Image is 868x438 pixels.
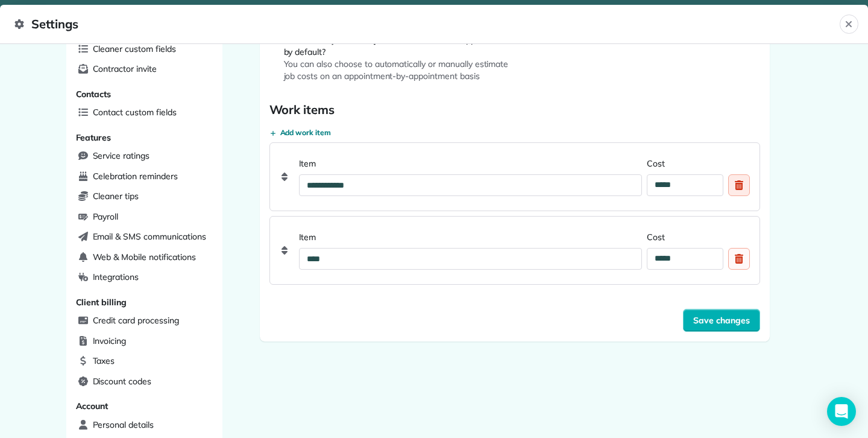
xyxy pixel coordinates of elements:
[93,106,177,118] span: Contact custom fields
[299,157,643,170] label: Item
[269,128,332,138] button: Add work item
[284,34,515,58] label: Automatically estimate job cost for scheduled appointments by default?
[840,14,858,34] button: Close
[74,147,215,165] a: Service ratings
[280,128,332,138] span: Add work item
[683,309,760,332] button: Save changes
[269,101,760,118] h2: Work items
[93,314,179,326] span: Credit card processing
[74,249,215,267] a: Web & Mobile notifications
[93,211,119,223] span: Payroll
[74,332,215,351] a: Invoicing
[93,335,127,347] span: Invoicing
[74,188,215,206] a: Cleaner tips
[728,248,750,270] div: Delete custom field
[74,208,215,226] a: Payroll
[93,43,176,55] span: Cleaner custom fields
[93,230,206,243] span: Email & SMS communications
[74,60,215,78] a: Contractor invite
[76,297,127,308] span: Client billing
[93,190,139,202] span: Cleaner tips
[299,231,643,243] label: Item
[93,63,157,75] span: Contractor invite
[728,174,750,196] div: Delete custom field
[93,251,196,263] span: Web & Mobile notifications
[647,157,723,170] label: Cost
[74,416,215,434] a: Personal details
[76,401,108,411] span: Account
[74,104,215,122] a: Contact custom fields
[827,397,856,426] div: Open Intercom Messenger
[93,271,139,283] span: Integrations
[74,312,215,330] a: Credit card processing
[269,142,760,211] div: ItemCostDelete custom field
[93,170,178,182] span: Celebration reminders
[647,231,723,243] label: Cost
[93,375,151,387] span: Discount codes
[74,40,215,59] a: Cleaner custom fields
[74,373,215,391] a: Discount codes
[93,419,154,431] span: Personal details
[76,132,112,143] span: Features
[74,168,215,186] a: Celebration reminders
[693,314,750,326] span: Save changes
[74,228,215,246] a: Email & SMS communications
[284,58,515,82] span: You can also choose to automatically or manually estimate job costs on an appointment-by-appointm...
[93,355,115,367] span: Taxes
[74,268,215,287] a: Integrations
[269,216,760,285] div: ItemCostDelete custom field
[74,352,215,370] a: Taxes
[14,14,840,34] span: Settings
[93,150,149,162] span: Service ratings
[76,89,112,100] span: Contacts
